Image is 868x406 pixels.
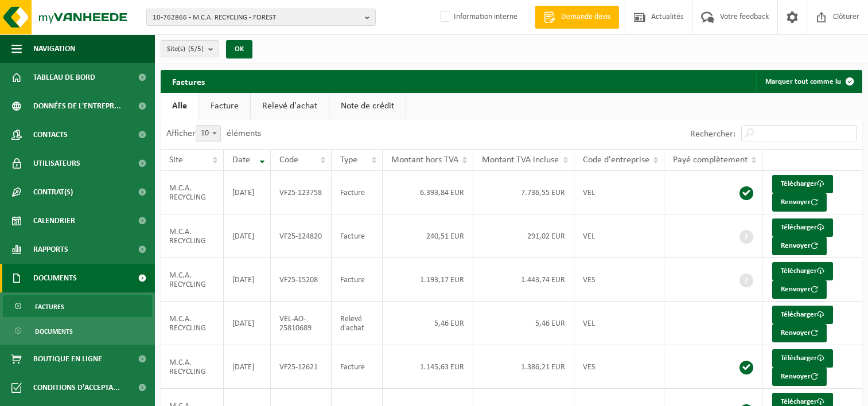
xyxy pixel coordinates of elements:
[756,70,861,93] button: Marquer tout comme lu
[332,258,383,302] td: Facture
[33,34,75,63] span: Navigation
[33,92,121,120] span: Données de l'entrepr...
[383,171,474,214] td: 6.393,84 EUR
[33,178,73,206] span: Contrat(s)
[33,264,77,292] span: Documents
[391,155,458,165] span: Montant hors TVA
[574,302,664,345] td: VEL
[271,302,332,345] td: VEL-AO-25810689
[473,214,574,258] td: 291,02 EUR
[482,155,559,165] span: Montant TVA incluse
[271,171,332,214] td: VF25-123758
[166,129,261,138] label: Afficher éléments
[224,302,270,345] td: [DATE]
[332,214,383,258] td: Facture
[772,368,827,386] button: Renvoyer
[161,70,216,92] h2: Factures
[583,155,649,165] span: Code d'entreprise
[772,349,833,368] a: Télécharger
[383,345,474,389] td: 1.145,63 EUR
[772,280,827,299] button: Renvoyer
[232,155,250,165] span: Date
[161,258,224,302] td: M.C.A. RECYCLING
[574,171,664,214] td: VEL
[224,258,270,302] td: [DATE]
[772,262,833,280] a: Télécharger
[161,40,219,57] button: Site(s)(5/5)
[196,125,221,142] span: 10
[332,302,383,345] td: Relevé d'achat
[224,214,270,258] td: [DATE]
[772,218,833,237] a: Télécharger
[772,306,833,324] a: Télécharger
[535,6,619,29] a: Demande devis
[673,155,748,165] span: Payé complètement
[383,258,474,302] td: 1.193,17 EUR
[574,345,664,389] td: VES
[574,214,664,258] td: VEL
[772,324,827,342] button: Renvoyer
[574,258,664,302] td: VES
[690,130,735,139] label: Rechercher:
[271,258,332,302] td: VF25-15208
[558,11,613,23] span: Demande devis
[169,155,183,165] span: Site
[199,93,250,119] a: Facture
[772,175,833,193] a: Télécharger
[251,93,329,119] a: Relevé d'achat
[473,302,574,345] td: 5,46 EUR
[33,206,75,235] span: Calendrier
[35,296,64,318] span: Factures
[33,120,68,149] span: Contacts
[772,193,827,212] button: Renvoyer
[271,214,332,258] td: VF25-124820
[340,155,357,165] span: Type
[383,302,474,345] td: 5,46 EUR
[473,345,574,389] td: 1.386,21 EUR
[146,9,376,26] button: 10-762866 - M.C.A. RECYCLING - FOREST
[279,155,298,165] span: Code
[167,41,204,58] span: Site(s)
[332,345,383,389] td: Facture
[224,171,270,214] td: [DATE]
[161,214,224,258] td: M.C.A. RECYCLING
[3,295,152,317] a: Factures
[161,171,224,214] td: M.C.A. RECYCLING
[383,214,474,258] td: 240,51 EUR
[188,45,204,53] count: (5/5)
[438,9,517,26] label: Information interne
[33,149,80,178] span: Utilisateurs
[33,63,95,92] span: Tableau de bord
[196,126,220,142] span: 10
[473,171,574,214] td: 7.736,55 EUR
[473,258,574,302] td: 1.443,74 EUR
[332,171,383,214] td: Facture
[329,93,406,119] a: Note de crédit
[161,345,224,389] td: M.C.A. RECYCLING
[3,320,152,342] a: Documents
[224,345,270,389] td: [DATE]
[33,235,68,264] span: Rapports
[161,302,224,345] td: M.C.A. RECYCLING
[271,345,332,389] td: VF25-12621
[772,237,827,255] button: Renvoyer
[226,40,252,58] button: OK
[33,345,102,373] span: Boutique en ligne
[153,9,360,26] span: 10-762866 - M.C.A. RECYCLING - FOREST
[33,373,120,402] span: Conditions d'accepta...
[161,93,198,119] a: Alle
[35,321,73,342] span: Documents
